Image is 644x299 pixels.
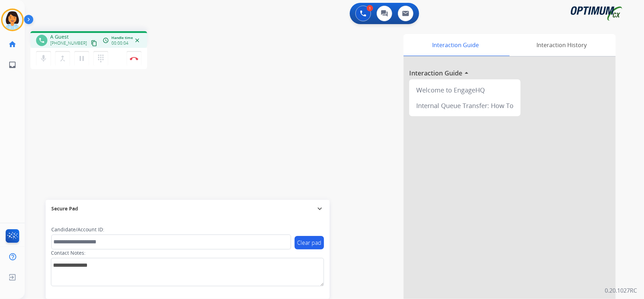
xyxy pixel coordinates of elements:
mat-icon: inbox [8,61,17,69]
p: 0.20.1027RC [605,286,637,295]
div: 1 [367,5,373,11]
span: Handle time [111,35,133,40]
mat-icon: dialpad [97,54,105,63]
div: Welcome to EngageHQ [412,82,518,98]
span: [PHONE_NUMBER] [50,40,87,46]
label: Contact Notes: [51,249,86,256]
img: control [130,57,138,60]
mat-icon: expand_more [315,204,324,213]
span: Secure Pad [51,205,78,212]
span: 00:00:04 [111,40,128,46]
img: avatar [2,10,22,30]
div: Interaction Guide [404,34,508,56]
mat-icon: phone [39,37,45,44]
div: Internal Queue Transfer: How To [412,98,518,113]
button: Clear pad [295,236,324,249]
mat-icon: access_time [103,37,109,44]
mat-icon: mic [39,54,48,63]
span: A Guest [50,33,69,40]
mat-icon: home [8,40,17,49]
mat-icon: pause [77,54,86,63]
mat-icon: content_copy [91,40,97,46]
label: Candidate/Account ID: [51,226,104,233]
mat-icon: merge_type [58,54,67,63]
mat-icon: close [134,37,140,44]
div: Interaction History [508,34,616,56]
